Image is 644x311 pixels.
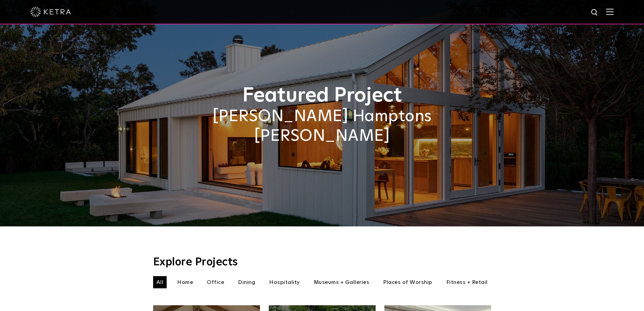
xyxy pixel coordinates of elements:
img: search icon [591,8,599,17]
img: Hamburger%20Nav.svg [606,8,614,15]
li: Fitness + Retail [443,276,491,288]
img: ketra-logo-2019-white [30,7,71,17]
li: Museums + Galleries [310,276,373,288]
h1: Featured Project [153,85,491,107]
li: Places of Worship [380,276,436,288]
li: Home [174,276,196,288]
h3: Explore Projects [153,257,491,268]
li: Hospitality [266,276,303,288]
h2: [PERSON_NAME] Hamptons [PERSON_NAME] [153,107,491,146]
li: All [153,276,167,288]
li: Dining [235,276,259,288]
li: Office [204,276,228,288]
